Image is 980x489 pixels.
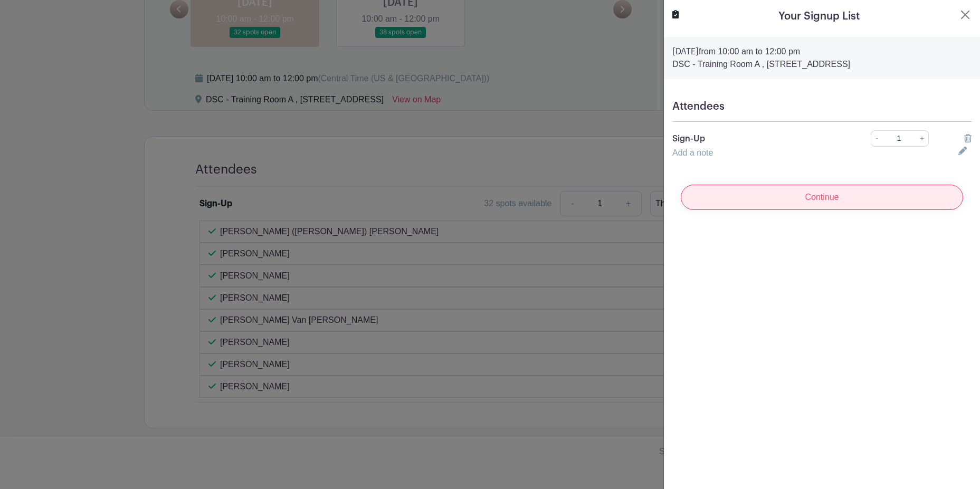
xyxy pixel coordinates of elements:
[681,185,963,210] input: Continue
[672,58,972,71] p: DSC - Training Room A , [STREET_ADDRESS]
[672,132,842,145] p: Sign-Up
[672,47,699,56] strong: [DATE]
[778,8,860,24] h5: Your Signup List
[871,130,882,147] a: -
[916,130,929,147] a: +
[672,148,713,157] a: Add a note
[959,8,972,21] button: Close
[672,100,972,113] h5: Attendees
[672,45,972,58] p: from 10:00 am to 12:00 pm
